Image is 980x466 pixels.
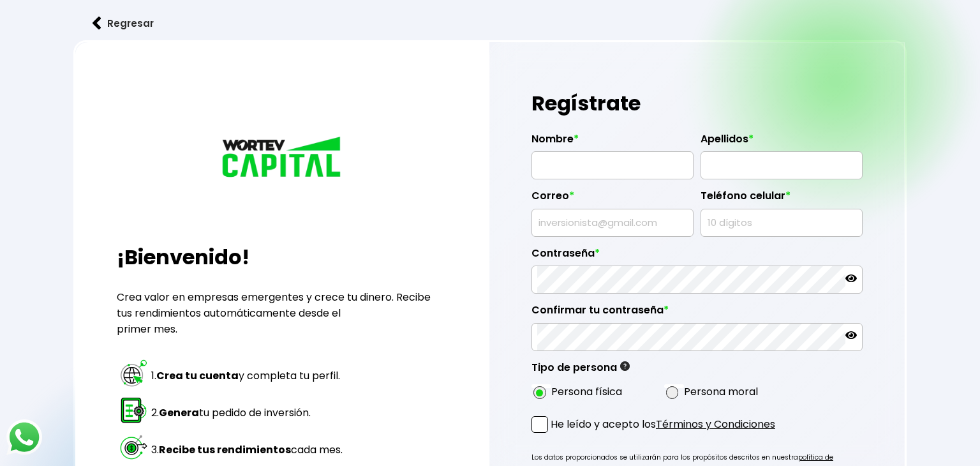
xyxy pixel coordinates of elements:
[531,304,863,323] label: Confirmar tu contraseña
[531,361,630,380] label: Tipo de persona
[537,209,688,236] input: inversionista@gmail.com
[551,384,622,400] label: Persona física
[151,395,343,430] td: 2. tu pedido de inversión.
[551,416,775,432] p: He leído y acepto los
[117,289,448,337] p: Crea valor en empresas emergentes y crece tu dinero. Recibe tus rendimientos automáticamente desd...
[159,405,199,420] strong: Genera
[119,432,149,462] img: paso 3
[73,6,173,40] button: Regresar
[531,247,863,266] label: Contraseña
[73,6,907,40] a: flecha izquierdaRegresar
[151,357,343,393] td: 1. y completa tu perfil.
[706,209,857,236] input: 10 dígitos
[156,368,239,383] strong: Crea tu cuenta
[701,190,863,209] label: Teléfono celular
[6,419,42,455] img: logos_whatsapp-icon.242b2217.svg
[684,384,758,400] label: Persona moral
[531,133,694,152] label: Nombre
[219,135,346,182] img: logo_wortev_capital
[531,190,694,209] label: Correo
[656,417,775,432] a: Términos y Condiciones
[119,358,149,388] img: paso 1
[620,361,630,371] img: gfR76cHglkPwleuBLjWdxeZVvX9Wp6JBDmjRYY8JYDQn16A2ICN00zLTgIroGa6qie5tIuWH7V3AapTKqzv+oMZsGfMUqL5JM...
[93,17,101,30] img: flecha izquierda
[531,84,863,123] h1: Regístrate
[117,242,448,273] h2: ¡Bienvenido!
[159,442,291,457] strong: Recibe tus rendimientos
[119,395,149,425] img: paso 2
[701,133,863,152] label: Apellidos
